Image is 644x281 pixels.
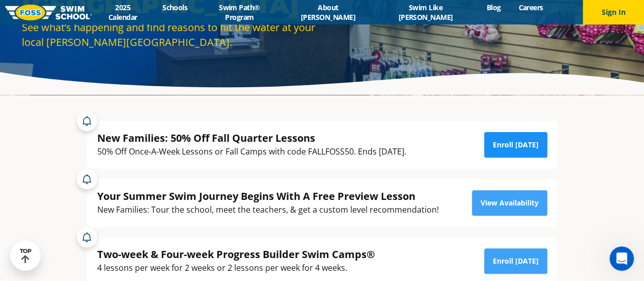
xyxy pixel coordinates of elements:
[97,145,406,159] div: 50% Off Once-A-Week Lessons or Fall Camps with code FALLFOSS50. Ends [DATE].
[22,20,317,49] div: See what’s happening and find reasons to hit the water at your local [PERSON_NAME][GEOGRAPHIC_DATA].
[97,203,439,217] div: New Families: Tour the school, meet the teachers, & get a custom level recommendation!
[197,3,283,22] a: Swim Path® Program
[97,261,375,275] div: 4 lessons per week for 2 weeks or 2 lessons per week for 4 weeks.
[283,3,374,22] a: About [PERSON_NAME]
[484,132,547,158] a: Enroll [DATE]
[5,5,92,20] img: FOSS Swim School Logo
[472,190,547,216] a: View Availability
[97,131,406,145] div: New Families: 50% Off Fall Quarter Lessons
[478,3,510,12] a: Blog
[97,189,439,203] div: Your Summer Swim Journey Begins With A Free Preview Lesson
[154,3,197,12] a: Schools
[510,3,552,12] a: Careers
[609,246,634,271] iframe: Intercom live chat
[484,248,547,274] a: Enroll [DATE]
[374,3,478,22] a: Swim Like [PERSON_NAME]
[20,248,32,264] div: TOP
[97,247,375,261] div: Two-week & Four-week Progress Builder Swim Camps®
[92,3,154,22] a: 2025 Calendar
